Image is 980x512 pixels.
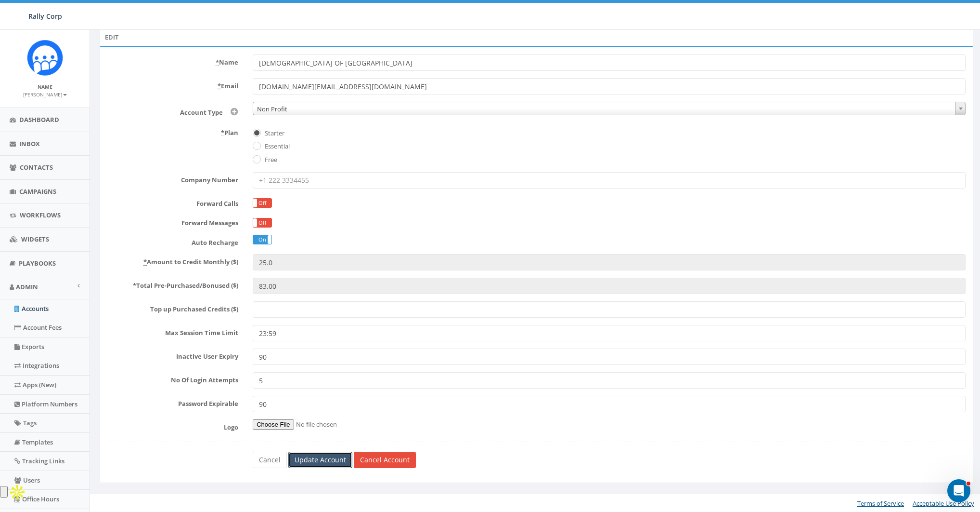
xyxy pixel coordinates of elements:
span: Admin [16,283,38,291]
label: Company Number [100,172,245,185]
label: Total Pre-Purchased/Bonused ($) [100,278,245,290]
small: [PERSON_NAME] [23,91,67,98]
div: Edit [100,27,973,47]
label: Amount to Credit Monthly ($) [100,254,245,267]
span: Non Profit [253,102,966,115]
label: Max Session Time Limit [100,325,245,337]
iframe: Intercom live chat [947,479,970,502]
label: Logo [100,419,245,432]
span: Rally Corp [28,12,62,21]
label: Inactive User Expiry [100,349,245,361]
a: Acceptable Use Policy [913,499,974,508]
label: No Of Login Attempts [100,372,245,385]
label: Forward Calls [100,196,245,208]
span: Account Type [180,108,223,117]
abbr: required [143,257,147,266]
small: Name [38,83,52,90]
span: Playbooks [19,259,56,268]
label: Auto Recharge [100,235,245,247]
abbr: required [218,81,221,90]
label: Plan [100,125,245,137]
abbr: required [216,58,219,67]
abbr: required [221,128,224,137]
label: Off [253,218,271,227]
label: Name [100,54,245,67]
label: Password Expirable [100,396,245,408]
label: Top up Purchased Credits ($) [100,301,245,314]
label: Forward Messages [100,215,245,228]
div: OnOff [253,218,271,228]
input: Update Account [288,452,352,468]
img: Apollo [8,483,27,502]
div: OnOff [253,235,271,244]
a: Terms of Service [857,499,904,508]
span: Inbox [19,139,40,148]
label: Free [262,155,277,165]
label: Off [253,199,271,207]
a: Cancel Account [354,452,416,468]
a: Cancel [253,452,287,468]
span: Non Profit [253,102,965,116]
span: Widgets [21,235,49,243]
label: Essential [262,142,290,151]
abbr: required [133,281,136,290]
label: Email [100,78,245,91]
span: Campaigns [19,187,56,196]
input: +1 222 3334455 [253,172,966,189]
span: Dashboard [19,115,59,124]
span: Workflows [20,211,61,219]
label: Starter [262,129,284,138]
div: OnOff [253,198,271,208]
span: Contacts [20,163,53,172]
span: Add Account Type [223,108,238,117]
a: [PERSON_NAME] [23,90,67,98]
label: On [253,235,271,244]
img: Icon_1.png [27,40,63,76]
